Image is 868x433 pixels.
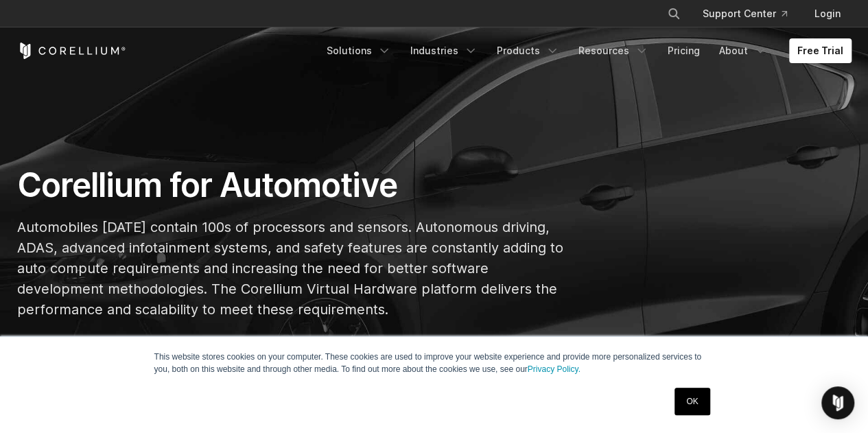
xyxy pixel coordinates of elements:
[804,1,852,26] a: Login
[17,165,564,206] h1: Corellium for Automotive
[661,1,686,26] button: Search
[821,386,854,419] div: Open Intercom Messenger
[489,38,567,63] a: Products
[711,38,775,63] a: About
[402,38,486,63] a: Industries
[154,351,714,375] p: This website stores cookies on your computer. These cookies are used to improve your website expe...
[318,38,852,63] div: Navigation Menu
[570,38,657,63] a: Resources
[675,388,709,415] a: OK
[528,364,580,374] a: Privacy Policy.
[318,38,399,63] a: Solutions
[659,38,708,63] a: Pricing
[789,38,852,63] a: Free Trial
[17,43,126,59] a: Corellium Home
[17,217,564,320] p: Automobiles [DATE] contain 100s of processors and sensors. Autonomous driving, ADAS, advanced inf...
[650,1,852,26] div: Navigation Menu
[692,1,798,26] a: Support Center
